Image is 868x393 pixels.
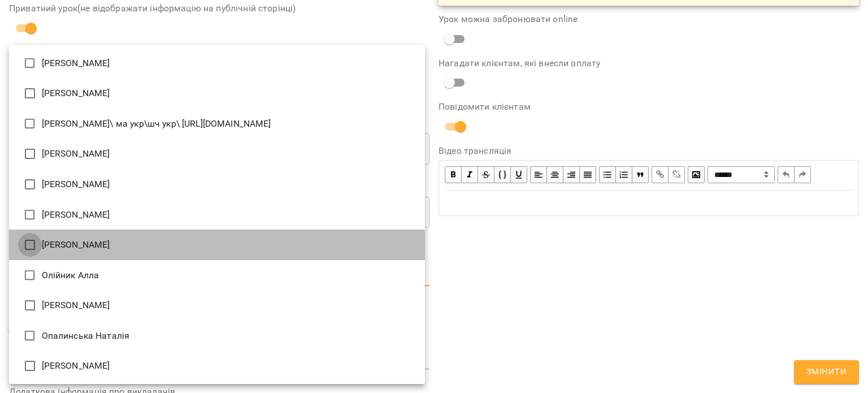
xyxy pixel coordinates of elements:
li: [PERSON_NAME] [9,200,425,230]
li: [PERSON_NAME] [9,351,425,381]
li: [PERSON_NAME] [9,139,425,169]
li: [PERSON_NAME] [9,48,425,79]
li: [PERSON_NAME] [9,169,425,200]
li: [PERSON_NAME] [9,78,425,109]
li: Опалинська Наталія [9,321,425,351]
li: [PERSON_NAME]\ ма укр\шч укр\ [URL][DOMAIN_NAME] [9,109,425,139]
li: [PERSON_NAME] [9,230,425,260]
li: Олійник Алла [9,260,425,291]
li: [PERSON_NAME] [9,290,425,321]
